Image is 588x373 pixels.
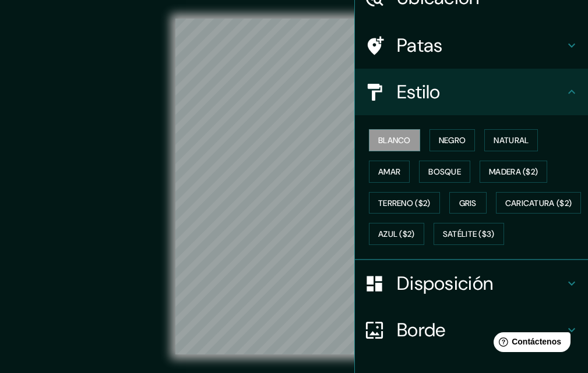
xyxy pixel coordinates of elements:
font: Terreno ($2) [378,198,431,208]
font: Gris [459,198,477,208]
button: Natural [484,129,538,151]
font: Caricatura ($2) [505,198,572,208]
font: Blanco [378,135,411,145]
button: Caricatura ($2) [496,192,582,214]
font: Natural [494,135,529,145]
font: Bosque [428,166,461,177]
div: Estilo [355,69,588,115]
font: Patas [397,33,443,58]
font: Amar [378,166,400,177]
button: Bosque [419,161,470,183]
button: Azul ($2) [369,223,424,245]
font: Borde [397,318,446,342]
button: Negro [429,129,476,151]
iframe: Lanzador de widgets de ayuda [484,328,575,360]
div: Patas [355,22,588,69]
canvas: Mapa [175,19,413,354]
font: Estilo [397,80,441,104]
button: Satélite ($3) [434,223,504,245]
font: Negro [439,135,466,145]
font: Disposición [397,271,493,296]
font: Azul ($2) [378,229,415,240]
div: Disposición [355,260,588,307]
button: Madera ($2) [480,161,547,183]
button: Terreno ($2) [369,192,440,214]
button: Amar [369,161,410,183]
font: Madera ($2) [489,166,538,177]
div: Borde [355,307,588,353]
button: Gris [449,192,487,214]
font: Satélite ($3) [443,229,495,240]
button: Blanco [369,129,420,151]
